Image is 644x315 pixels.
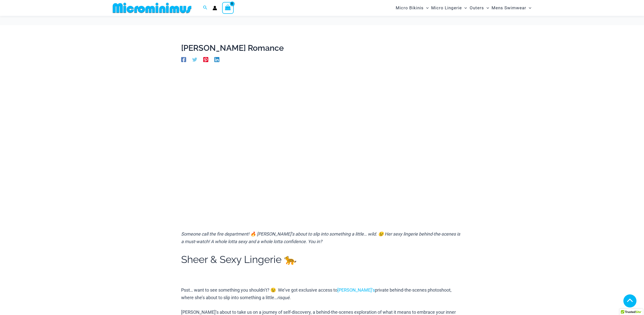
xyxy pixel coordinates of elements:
[181,231,460,244] em: Someone call the fire department! 🔥 [PERSON_NAME]’s about to slip into something a little… wild. ...
[277,295,290,300] em: risqué
[490,2,533,14] a: Mens SwimwearMenu ToggleMenu Toggle
[222,2,234,14] a: View Shopping Cart, empty
[468,2,490,14] a: OutersMenu ToggleMenu Toggle
[337,287,375,293] a: [PERSON_NAME]’s
[111,2,193,14] img: MM SHOP LOGO FLAT
[214,57,219,62] a: Linkedin
[394,2,430,14] a: Micro BikinisMenu ToggleMenu Toggle
[396,2,424,14] span: Micro Bikinis
[492,2,526,14] span: Mens Swimwear
[181,287,452,300] span: Psst… want to see something you shouldn’t? 😉 We’ve got exclusive access to private behind-the-sce...
[484,2,489,14] span: Menu Toggle
[203,5,208,11] a: Search icon link
[470,2,484,14] span: Outers
[430,2,468,14] a: Micro LingerieMenu ToggleMenu Toggle
[181,43,463,53] h1: [PERSON_NAME] Romance
[462,2,467,14] span: Menu Toggle
[181,57,186,62] a: Facebook
[181,253,297,265] span: Sheer & Sexy Lingerie 🐆
[192,57,197,62] a: Twitter
[431,2,462,14] span: Micro Lingerie
[394,1,533,15] nav: Site Navigation
[526,2,531,14] span: Menu Toggle
[424,2,429,14] span: Menu Toggle
[203,57,208,62] a: Pinterest
[213,6,217,10] a: Account icon link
